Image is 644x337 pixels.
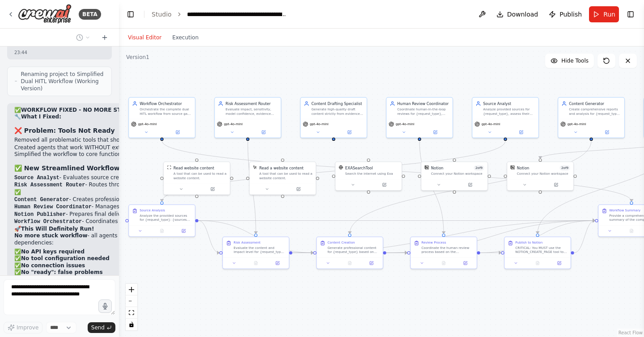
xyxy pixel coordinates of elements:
strong: No tool configuration needed [21,255,110,261]
li: - Creates professional reports ✅ [14,196,201,204]
div: Read a website content [259,165,304,171]
button: zoom out [126,295,137,307]
h2: 🔧 [14,114,201,121]
img: ScrapeElementFromWebsiteTool [253,165,257,170]
button: Open in side panel [456,260,475,266]
g: Edge from 239ca875-920a-46e5-8f75-fd02f6a6f403 to ba6c19f5-c8ad-479d-ad9d-c847dd835097 [159,141,508,202]
div: Analyze the provided sources for {request_type}: {sources}. Evaluate each source for credibility,... [140,214,191,222]
strong: This Will Definitely Run! [21,226,94,232]
li: - Routes through Green/Amber/Red bands ✅ [14,181,201,196]
code: Notion Publisher [14,211,66,218]
button: Open in side panel [162,129,193,135]
button: Open in side panel [592,129,622,135]
code: Source Analyst [14,175,59,181]
button: Hide left sidebar [124,8,137,21]
li: - Manages review processes ✅ [14,203,201,211]
div: Risk Assessment [233,240,260,245]
button: Show right sidebar [624,8,637,21]
div: Generate high-quality draft content strictly from evidence pack materials for {request_type}, ens... [311,107,363,116]
div: A tool that can be used to read a website content. [259,172,313,180]
div: Review Process [421,240,446,245]
g: Edge from 4633af73-7d6c-4a4f-a1da-c505ce4249e8 to c1b43118-1476-4859-8564-d4aeaabd3bb3 [386,218,595,256]
a: Studio [152,11,172,18]
button: Open in side panel [550,260,568,266]
h1: ✅ [14,107,201,114]
g: Edge from d7e02354-f0b2-43e1-9334-606f2998c4d4 to cccdd799-bec0-4e86-a151-b998ce7a7e28 [480,250,501,256]
button: No output available [151,227,174,234]
g: Edge from cccdd799-bec0-4e86-a151-b998ce7a7e28 to c1b43118-1476-4859-8564-d4aeaabd3bb3 [574,218,595,256]
button: No output available [432,260,455,266]
span: gpt-4o-mini [224,122,243,126]
div: A tool that can be used to read a website content. [174,172,227,180]
button: Hide Tools [545,54,594,68]
div: NotionNotion2of9Connect your Notion workspace [507,161,574,190]
div: Risk Assessment RouterEvaluate impact, sensitivity, model confidence, evidence coverage, and reve... [214,97,281,138]
button: No output available [339,260,361,266]
div: Workflow Summary [609,208,640,213]
li: Simplified the workflow to core functionality [14,151,201,158]
button: Open in side panel [174,227,193,234]
button: Download [493,6,542,22]
div: Read website content [174,165,214,171]
strong: No "ready": false problems [21,269,103,275]
code: Content Generator [14,197,69,203]
div: Content Drafting Specialist [311,101,363,106]
div: EXASearchTool [345,165,373,171]
li: - Coordinates complete process ✅ [14,218,201,226]
li: - Prepares final deliverables ✅ [14,211,201,219]
div: 23:44 [14,49,105,56]
div: Version 1 [126,54,149,61]
span: Hide Tools [561,57,589,64]
button: fit view [126,307,137,319]
div: Content Drafting SpecialistGenerate high-quality draft content strictly from evidence pack materi... [300,97,367,138]
div: Create comprehensive reports and analysis for {request_type} based on provided sources, ensuring ... [569,107,621,116]
div: Connect your Notion workspace [431,172,484,176]
div: Notion [431,165,444,171]
button: Open in side panel [420,129,450,135]
div: Source AnalysisAnalyze the provided sources for {request_type}: {sources}. Evaluate each source f... [128,204,195,237]
div: Evaluate impact, sensitivity, model confidence, evidence coverage, and reversibility to route {re... [225,107,277,116]
button: Open in side panel [506,129,536,135]
img: Notion [510,165,515,170]
code: Human Review Coordinator [14,204,92,210]
g: Edge from 560f9357-e783-4d60-9c0c-85e50f01eb21 to d7e02354-f0b2-43e1-9334-606f2998c4d4 [292,250,407,256]
div: React Flow controls [126,284,137,330]
button: Start a new chat [97,32,112,43]
li: ✅ [14,255,201,262]
li: ✅ [14,249,201,256]
code: Workflow Orchestrator [14,219,82,225]
div: Source Analysis [140,208,165,213]
img: Logo [18,4,72,24]
button: zoom in [126,284,137,295]
button: Publish [545,6,585,22]
div: Generate professional content for {request_type} based on the validated sources and risk assessme... [327,246,379,254]
strong: No API keys required [21,249,85,255]
span: gpt-4o-mini [310,122,329,126]
div: Content GeneratorCreate comprehensive reports and analysis for {request_type} based on provided s... [558,97,625,138]
g: Edge from ba6c19f5-c8ad-479d-ad9d-c847dd835097 to 560f9357-e783-4d60-9c0c-85e50f01eb21 [199,218,220,256]
strong: ❌ Problem: Tools Not Ready [14,127,115,134]
a: React Flow attribution [619,330,643,335]
button: Execution [167,32,204,43]
img: Notion [424,165,429,170]
div: Publish to NotionCRITICAL: You MUST use the NOTION_CREATE_PAGE tool to create an actual Notion pa... [504,236,571,269]
div: Search the internet using Exa [345,172,398,176]
span: Publish [559,10,582,19]
button: Open in side panel [248,129,279,135]
button: No output available [245,260,267,266]
button: Open in side panel [362,260,381,266]
button: toggle interactivity [126,319,137,330]
span: gpt-4o-mini [482,122,500,126]
strong: WORKFLOW FIXED - NO MORE STUCK! [21,107,136,113]
g: Edge from 560f9357-e783-4d60-9c0c-85e50f01eb21 to c1b43118-1476-4859-8564-d4aeaabd3bb3 [292,218,595,256]
div: ScrapeElementFromWebsiteToolRead a website contentA tool that can be used to read a website content. [249,161,316,195]
div: Analyze provided sources for {request_type}, assess their credibility and relevance, and provide ... [483,107,535,116]
div: Risk AssessmentEvaluate the content and impact level for {request_type} to determine appropriate ... [222,236,289,269]
div: NotionNotion2of9Connect your Notion workspace [421,161,488,190]
button: Open in side panel [334,129,364,135]
button: Run [589,6,619,22]
span: Renaming project to Simplified Dual HITL Workflow (Working Version) [21,71,104,92]
div: Evaluate the content and impact level for {request_type} to determine appropriate risk band (GREE... [233,246,285,254]
strong: No more stuck workflow [14,232,88,239]
button: Open in side panel [541,181,571,188]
